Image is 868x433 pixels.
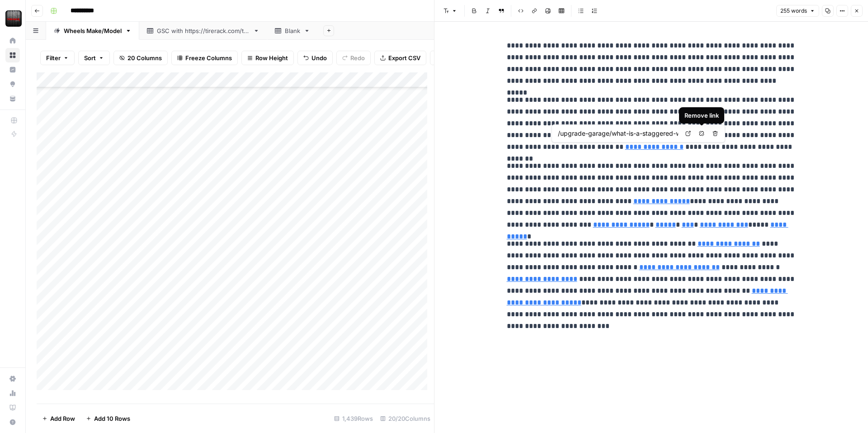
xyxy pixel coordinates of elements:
[46,53,61,62] span: Filter
[5,62,20,77] a: Insights
[84,53,96,62] span: Sort
[139,22,267,40] a: GSC with [URL][DOMAIN_NAME]
[5,91,20,106] a: Your Data
[684,111,719,120] div: Remove link
[285,26,300,35] div: Blank
[5,400,20,415] a: Learning Hub
[5,386,20,400] a: Usage
[350,53,365,62] span: Redo
[64,26,122,35] div: Wheels Make/Model
[388,53,420,62] span: Export CSV
[5,48,20,62] a: Browse
[5,371,20,386] a: Settings
[5,415,20,429] button: Help + Support
[241,51,294,65] button: Row Height
[37,411,80,426] button: Add Row
[5,7,20,30] button: Workspace: Tire Rack
[776,5,819,17] button: 255 words
[336,51,371,65] button: Redo
[78,51,110,65] button: Sort
[171,51,238,65] button: Freeze Columns
[46,22,139,40] a: Wheels Make/Model
[255,53,288,62] span: Row Height
[127,53,162,62] span: 20 Columns
[40,51,75,65] button: Filter
[374,51,426,65] button: Export CSV
[5,10,22,27] img: Tire Rack Logo
[311,53,327,62] span: Undo
[330,411,377,426] div: 1,439 Rows
[377,411,434,426] div: 20/20 Columns
[50,414,75,423] span: Add Row
[780,7,807,15] span: 255 words
[113,51,168,65] button: 20 Columns
[5,33,20,48] a: Home
[267,22,318,40] a: Blank
[157,26,250,35] div: GSC with [URL][DOMAIN_NAME]
[5,77,20,91] a: Opportunities
[297,51,333,65] button: Undo
[185,53,232,62] span: Freeze Columns
[94,414,130,423] span: Add 10 Rows
[80,411,136,426] button: Add 10 Rows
